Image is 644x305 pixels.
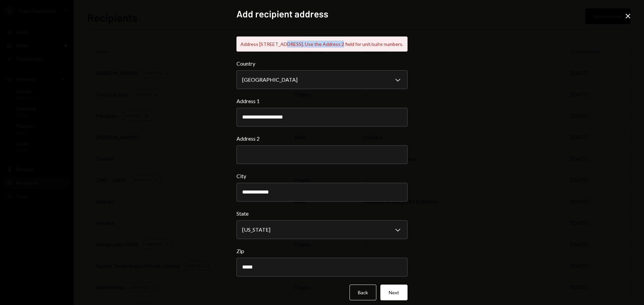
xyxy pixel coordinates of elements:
div: Address [STREET_ADDRESS]. Use the Address 2 field for unit/suite numbers. [236,36,408,52]
h2: Add recipient address [236,7,408,20]
label: Address 1 [236,97,408,105]
label: City [236,172,408,180]
button: Back [350,285,376,300]
label: State [236,210,408,218]
button: Country [236,70,408,89]
button: Next [380,285,408,300]
label: Zip [236,247,408,255]
label: Country [236,60,408,68]
button: State [236,220,408,239]
label: Address 2 [236,135,408,143]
